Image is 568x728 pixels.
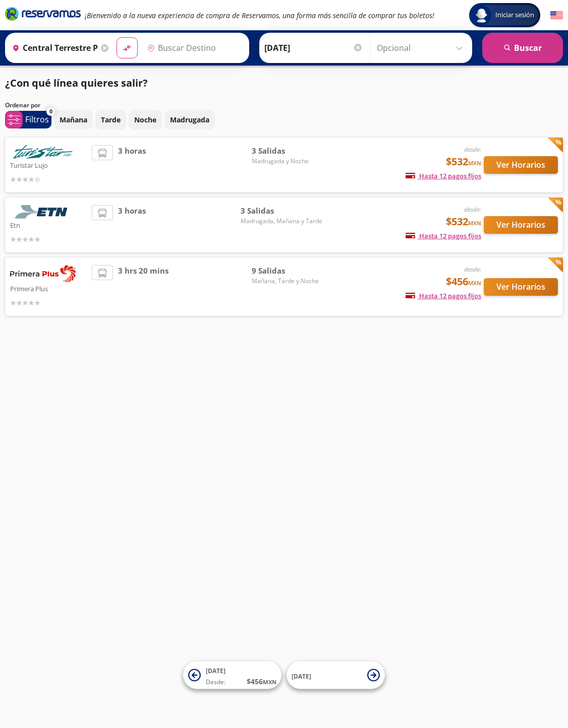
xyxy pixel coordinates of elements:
[468,159,481,167] small: MXN
[206,667,225,675] span: [DATE]
[10,205,76,219] img: Etn
[164,110,215,129] button: Madrugada
[292,672,311,680] span: [DATE]
[49,107,52,116] span: 0
[8,35,98,60] input: Buscar Origen
[491,10,538,20] span: Iniciar sesión
[5,101,40,110] p: Ordenar por
[10,265,76,282] img: Primera Plus
[10,282,87,294] p: Primera Plus
[101,114,121,125] p: Tarde
[241,205,322,217] span: 3 Salidas
[95,110,126,129] button: Tarde
[85,11,434,20] em: ¡Bienvenido a la nueva experiencia de compra de Reservamos, una forma más sencilla de comprar tus...
[252,145,322,157] span: 3 Salidas
[484,156,558,174] button: Ver Horarios
[25,113,49,125] p: Filtros
[247,676,276,687] span: $ 456
[446,214,481,229] span: $532
[10,219,87,231] p: Etn
[5,76,148,91] p: ¿Con qué línea quieres salir?
[482,33,563,63] button: Buscar
[206,678,225,687] span: Desde:
[10,145,76,159] img: Turistar Lujo
[406,231,481,240] span: Hasta 12 pagos fijos
[5,6,81,21] i: Brand Logo
[464,145,481,154] em: desde:
[264,35,363,60] input: Elegir Fecha
[5,6,81,24] a: Brand Logo
[118,205,146,245] span: 3 horas
[377,35,467,60] input: Opcional
[446,154,481,169] span: $532
[129,110,162,129] button: Noche
[484,216,558,234] button: Ver Horarios
[464,205,481,214] em: desde:
[118,145,146,185] span: 3 horas
[446,274,481,289] span: $456
[468,279,481,287] small: MXN
[252,157,322,166] span: Madrugada y Noche
[241,217,322,226] span: Madrugada, Mañana y Tarde
[10,159,87,171] p: Turistar Lujo
[118,265,168,308] span: 3 hrs 20 mins
[406,291,481,300] span: Hasta 12 pagos fijos
[484,278,558,296] button: Ver Horarios
[134,114,156,125] p: Noche
[60,114,87,125] p: Mañana
[468,219,481,227] small: MXN
[287,661,385,689] button: [DATE]
[5,111,51,128] button: 0Filtros
[252,277,322,286] span: Mañana, Tarde y Noche
[263,678,276,686] small: MXN
[54,110,93,129] button: Mañana
[143,35,244,60] input: Buscar Destino
[183,661,281,689] button: [DATE]Desde:$456MXN
[550,9,563,22] button: English
[252,265,322,277] span: 9 Salidas
[464,265,481,274] em: desde:
[170,114,209,125] p: Madrugada
[406,171,481,180] span: Hasta 12 pagos fijos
